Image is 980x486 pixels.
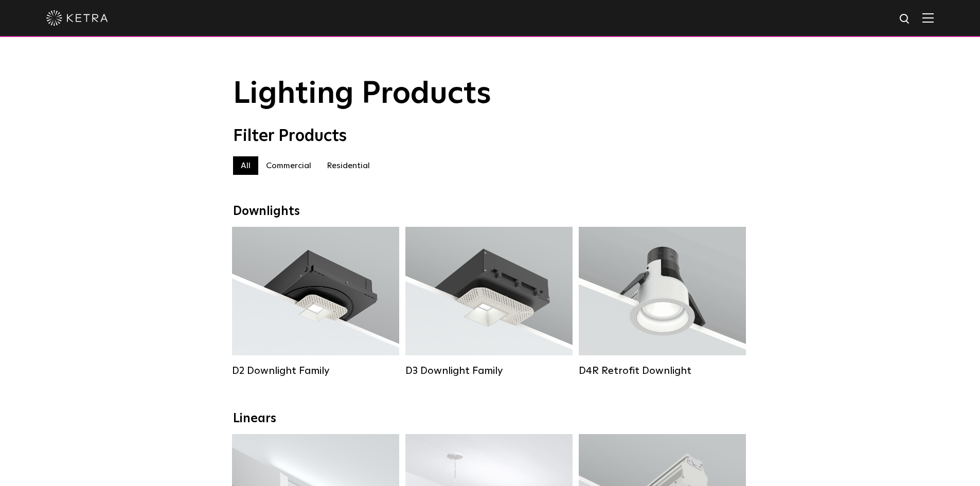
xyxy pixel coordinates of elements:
[319,156,378,175] label: Residential
[233,127,747,146] div: Filter Products
[899,13,912,26] img: search icon
[579,227,746,377] a: D4R Retrofit Downlight Lumen Output:800Colors:White / BlackBeam Angles:15° / 25° / 40° / 60°Watta...
[233,156,258,175] label: All
[46,10,108,26] img: ketra-logo-2019-white
[232,365,399,377] div: D2 Downlight Family
[233,79,491,110] span: Lighting Products
[232,227,399,377] a: D2 Downlight Family Lumen Output:1200Colors:White / Black / Gloss Black / Silver / Bronze / Silve...
[922,13,934,23] img: Hamburger%20Nav.svg
[405,365,573,377] div: D3 Downlight Family
[258,156,319,175] label: Commercial
[233,204,747,219] div: Downlights
[405,227,573,377] a: D3 Downlight Family Lumen Output:700 / 900 / 1100Colors:White / Black / Silver / Bronze / Paintab...
[579,365,746,377] div: D4R Retrofit Downlight
[233,411,747,426] div: Linears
